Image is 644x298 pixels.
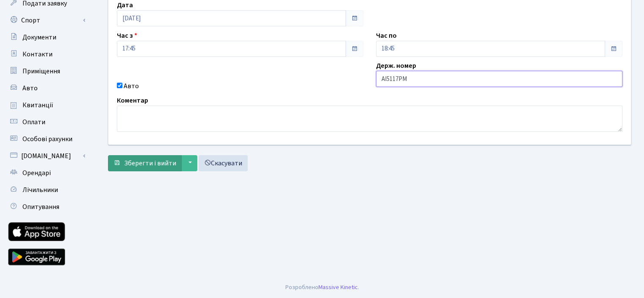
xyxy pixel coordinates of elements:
[22,67,60,76] span: Приміщення
[22,33,56,42] span: Документи
[4,181,89,198] a: Лічильники
[22,84,38,93] span: Авто
[318,283,358,292] a: Massive Kinetic
[4,29,89,46] a: Документи
[376,61,416,71] label: Держ. номер
[285,283,359,292] div: Розроблено .
[4,148,89,164] a: [DOMAIN_NAME]
[4,114,89,131] a: Оплати
[4,80,89,97] a: Авто
[376,31,397,41] label: Час по
[199,155,248,171] a: Скасувати
[4,131,89,148] a: Особові рахунки
[22,185,58,195] span: Лічильники
[4,198,89,215] a: Опитування
[124,159,176,168] span: Зберегти і вийти
[4,12,89,29] a: Спорт
[376,71,622,87] input: AA0001AA
[22,168,51,178] span: Орендарі
[4,46,89,63] a: Контакти
[4,63,89,80] a: Приміщення
[22,117,45,127] span: Оплати
[4,97,89,114] a: Квитанції
[22,50,53,59] span: Контакти
[117,95,148,106] label: Коментар
[108,155,182,171] button: Зберегти і вийти
[124,81,139,91] label: Авто
[22,202,59,212] span: Опитування
[117,31,137,41] label: Час з
[22,134,72,144] span: Особові рахунки
[22,100,53,110] span: Квитанції
[4,164,89,181] a: Орендарі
